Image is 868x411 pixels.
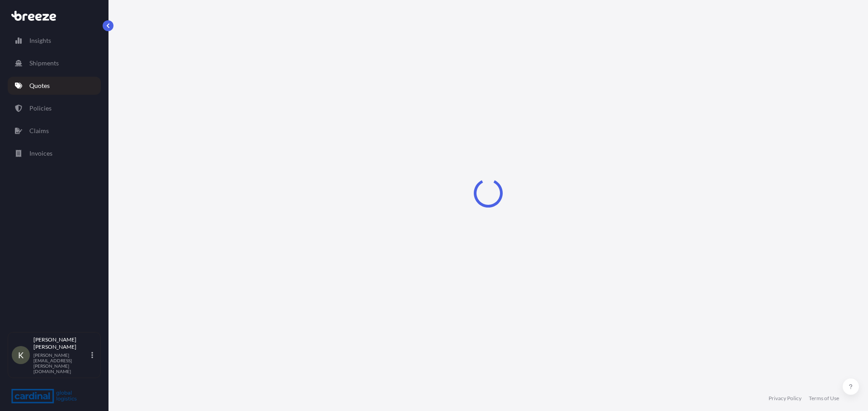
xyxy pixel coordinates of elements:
a: Policies [8,99,101,117]
a: Insights [8,32,101,50]
img: organization-logo [11,389,77,403]
a: Terms of Use [809,395,839,402]
span: K [18,351,24,360]
p: Quotes [29,81,50,90]
a: Privacy Policy [769,395,802,402]
p: [PERSON_NAME] [PERSON_NAME] [33,336,90,351]
p: Policies [29,104,52,113]
a: Shipments [8,54,101,72]
p: Invoices [29,149,52,158]
a: Quotes [8,77,101,95]
p: Shipments [29,59,59,68]
p: Insights [29,36,51,45]
p: [PERSON_NAME][EMAIL_ADDRESS][PERSON_NAME][DOMAIN_NAME] [33,352,90,374]
a: Invoices [8,144,101,162]
a: Claims [8,122,101,140]
p: Claims [29,126,49,135]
